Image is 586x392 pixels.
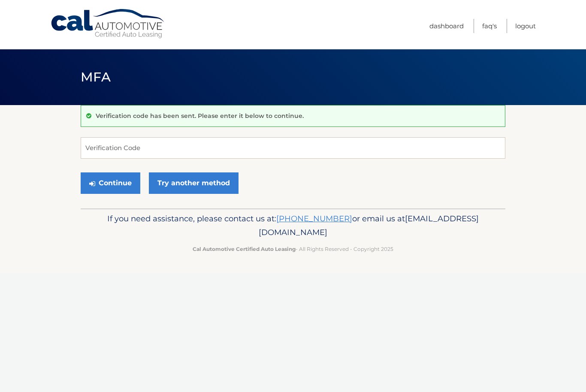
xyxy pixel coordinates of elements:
[50,9,166,39] a: Cal Automotive
[81,137,505,159] input: Verification Code
[259,214,479,237] span: [EMAIL_ADDRESS][DOMAIN_NAME]
[515,19,536,33] a: Logout
[81,69,111,85] span: MFA
[276,214,352,223] a: [PHONE_NUMBER]
[193,246,296,252] strong: Cal Automotive Certified Auto Leasing
[149,172,239,194] a: Try another method
[86,212,500,239] p: If you need assistance, please contact us at: or email us at
[429,19,464,33] a: Dashboard
[96,112,304,120] p: Verification code has been sent. Please enter it below to continue.
[86,244,500,253] p: - All Rights Reserved - Copyright 2025
[482,19,497,33] a: FAQ's
[81,172,140,194] button: Continue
